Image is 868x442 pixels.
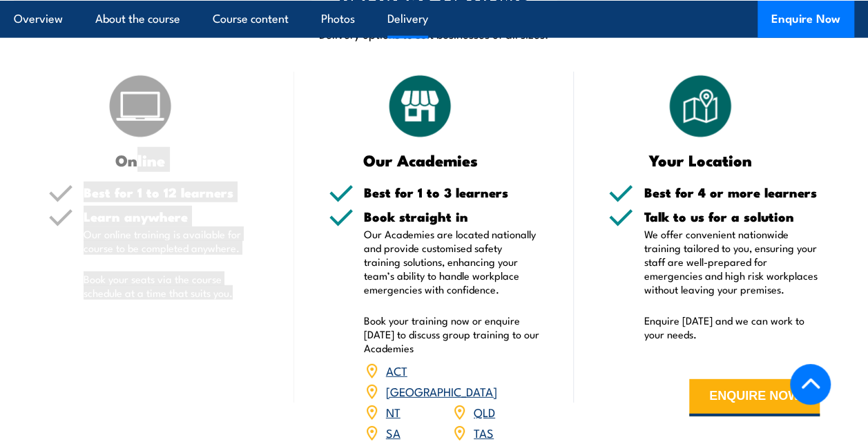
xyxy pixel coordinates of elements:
[364,210,540,223] h5: Book straight in
[608,152,792,168] h3: Your Location
[644,210,820,223] h5: Talk to us for a solution
[386,403,401,420] a: NT
[386,383,497,399] a: [GEOGRAPHIC_DATA]
[48,152,232,168] h3: Online
[364,227,540,296] p: Our Academies are located nationally and provide customised safety training solutions, enhancing ...
[84,272,260,300] p: Book your seats via the course schedule at a time that suits you.
[84,210,260,223] h5: Learn anywhere
[364,314,540,355] p: Book your training now or enquire [DATE] to discuss group training to our Academies
[386,424,401,441] a: SA
[689,379,820,416] button: ENQUIRE NOW
[644,186,820,199] h5: Best for 4 or more learners
[364,186,540,199] h5: Best for 1 to 3 learners
[644,314,820,341] p: Enquire [DATE] and we can work to your needs.
[84,186,260,199] h5: Best for 1 to 12 learners
[474,424,494,441] a: TAS
[474,403,495,420] a: QLD
[329,152,512,168] h3: Our Academies
[84,227,260,255] p: Our online training is available for course to be completed anywhere.
[644,227,820,296] p: We offer convenient nationwide training tailored to you, ensuring your staff are well-prepared fo...
[386,362,407,378] a: ACT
